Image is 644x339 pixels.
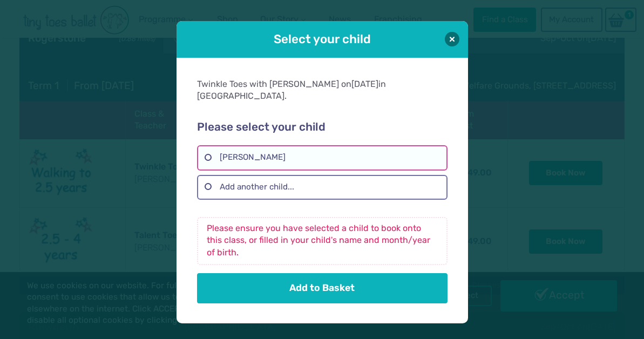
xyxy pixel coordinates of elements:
span: [DATE] [351,79,378,89]
button: Add to Basket [197,273,448,303]
label: Add another child... [197,175,448,200]
h2: Please select your child [197,120,448,134]
label: [PERSON_NAME] [197,145,448,170]
h1: Select your child [207,31,438,48]
p: Please ensure you have selected a child to book onto this class, or filled in your child's name a... [197,217,448,265]
div: Twinkle Toes with [PERSON_NAME] on in [GEOGRAPHIC_DATA]. [197,78,448,103]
